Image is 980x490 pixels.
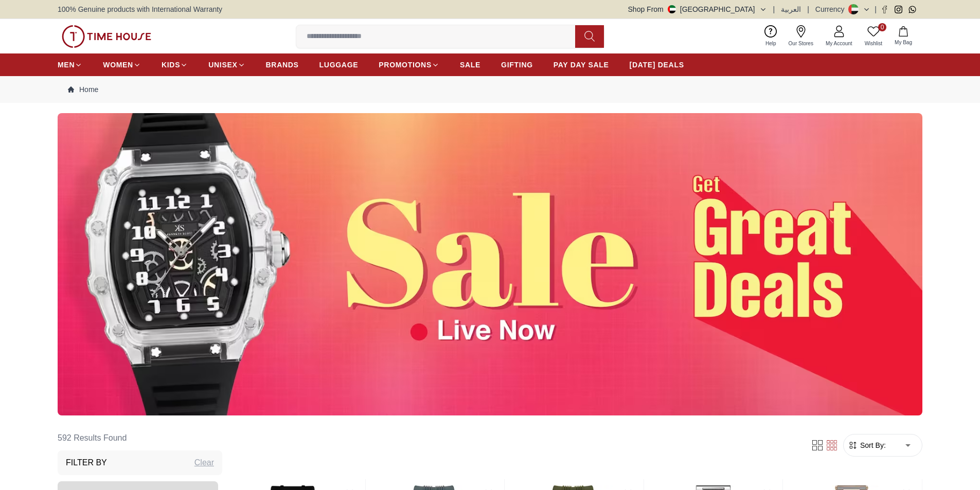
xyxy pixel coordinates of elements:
[628,4,767,14] button: Shop From[GEOGRAPHIC_DATA]
[379,60,432,70] span: PROMOTIONS
[58,426,222,450] h6: 592 Results Found
[785,40,817,47] span: Our Stores
[895,6,902,13] a: Instagram
[878,23,886,31] span: 0
[861,40,886,47] span: Wishlist
[208,56,245,74] a: UNISEX
[162,56,188,74] a: KIDS
[66,457,107,469] h3: Filter By
[761,40,780,47] span: Help
[890,39,916,46] span: My Bag
[319,60,359,70] span: LUGGAGE
[630,56,684,74] a: [DATE] DEALS
[58,60,75,70] span: MEN
[58,76,922,103] nav: Breadcrumb
[554,56,609,74] a: PAY DAY SALE
[379,56,439,74] a: PROMOTIONS
[208,60,237,70] span: UNISEX
[103,56,141,74] a: WOMEN
[630,60,684,70] span: [DATE] DEALS
[859,23,888,49] a: 0Wishlist
[668,5,676,13] img: United Arab Emirates
[888,24,918,48] button: My Bag
[460,56,480,74] a: SALE
[822,40,857,47] span: My Account
[58,113,922,415] img: ...
[782,23,819,49] a: Our Stores
[266,60,299,70] span: BRANDS
[815,4,849,14] div: Currency
[781,4,801,14] button: العربية
[858,440,886,450] span: Sort By:
[554,60,609,70] span: PAY DAY SALE
[501,56,533,74] a: GIFTING
[103,60,133,70] span: WOMEN
[501,60,533,70] span: GIFTING
[773,4,775,14] span: |
[807,4,809,14] span: |
[62,25,151,48] img: ...
[848,440,886,450] button: Sort By:
[460,60,480,70] span: SALE
[319,56,359,74] a: LUGGAGE
[58,4,222,14] span: 100% Genuine products with International Warranty
[58,56,82,74] a: MEN
[908,6,916,13] a: Whatsapp
[194,457,214,469] div: Clear
[759,23,782,49] a: Help
[881,6,888,13] a: Facebook
[266,56,299,74] a: BRANDS
[875,4,877,14] span: |
[162,60,180,70] span: KIDS
[68,84,98,95] a: Home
